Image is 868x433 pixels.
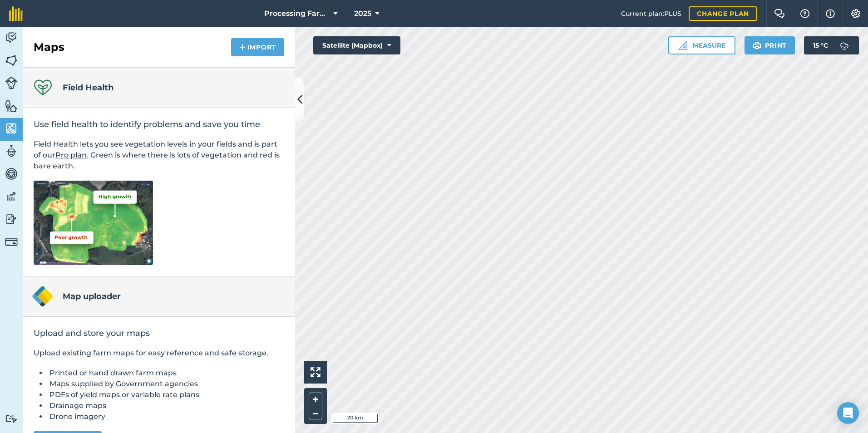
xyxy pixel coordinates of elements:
[5,122,18,135] img: svg+xml;base64,PHN2ZyB4bWxucz0iaHR0cDovL3d3dy53My5vcmcvMjAwMC9zdmciIHdpZHRoPSI1NiIgaGVpZ2h0PSI2MC...
[689,6,757,21] a: Change plan
[5,54,18,67] img: svg+xml;base64,PHN2ZyB4bWxucz0iaHR0cDovL3d3dy53My5vcmcvMjAwMC9zdmciIHdpZHRoPSI1NiIgaGVpZ2h0PSI2MC...
[804,36,859,54] button: 15 °C
[55,151,87,159] a: Pro plan
[63,290,121,303] h4: Map uploader
[813,36,828,54] span: 15 ° C
[354,8,371,19] span: 2025
[5,31,18,44] img: svg+xml;base64,PD94bWwgdmVyc2lvbj0iMS4wIiBlbmNvZGluZz0idXRmLTgiPz4KPCEtLSBHZW5lcmF0b3I6IEFkb2JlIE...
[678,41,687,50] img: Ruler icon
[239,42,246,53] img: svg+xml;base64,PHN2ZyB4bWxucz0iaHR0cDovL3d3dy53My5vcmcvMjAwMC9zdmciIHdpZHRoPSIxNCIgaGVpZ2h0PSIyNC...
[5,236,18,248] img: svg+xml;base64,PD94bWwgdmVyc2lvbj0iMS4wIiBlbmNvZGluZz0idXRmLTgiPz4KPCEtLSBHZW5lcmF0b3I6IEFkb2JlIE...
[47,389,284,400] li: PDFs of yield maps or variable rate plans
[47,368,284,379] li: Printed or hand drawn farm maps
[5,212,18,226] img: svg+xml;base64,PD94bWwgdmVyc2lvbj0iMS4wIiBlbmNvZGluZz0idXRmLTgiPz4KPCEtLSBHZW5lcmF0b3I6IEFkb2JlIE...
[5,190,18,203] img: svg+xml;base64,PD94bWwgdmVyc2lvbj0iMS4wIiBlbmNvZGluZz0idXRmLTgiPz4KPCEtLSBHZW5lcmF0b3I6IEFkb2JlIE...
[47,400,284,411] li: Drainage maps
[63,81,113,94] h4: Field Health
[835,36,853,54] img: svg+xml;base64,PD94bWwgdmVyc2lvbj0iMS4wIiBlbmNvZGluZz0idXRmLTgiPz4KPCEtLSBHZW5lcmF0b3I6IEFkb2JlIE...
[753,40,761,51] img: svg+xml;base64,PHN2ZyB4bWxucz0iaHR0cDovL3d3dy53My5vcmcvMjAwMC9zdmciIHdpZHRoPSIxOSIgaGVpZ2h0PSIyNC...
[799,9,810,18] img: A question mark icon
[309,406,322,419] button: –
[668,36,735,54] button: Measure
[5,414,18,423] img: svg+xml;base64,PD94bWwgdmVyc2lvbj0iMS4wIiBlbmNvZGluZz0idXRmLTgiPz4KPCEtLSBHZW5lcmF0b3I6IEFkb2JlIE...
[826,8,835,19] img: svg+xml;base64,PHN2ZyB4bWxucz0iaHR0cDovL3d3dy53My5vcmcvMjAwMC9zdmciIHdpZHRoPSIxNyIgaGVpZ2h0PSIxNy...
[231,38,284,56] button: Import
[5,77,18,89] img: svg+xml;base64,PD94bWwgdmVyc2lvbj0iMS4wIiBlbmNvZGluZz0idXRmLTgiPz4KPCEtLSBHZW5lcmF0b3I6IEFkb2JlIE...
[5,144,18,158] img: svg+xml;base64,PD94bWwgdmVyc2lvbj0iMS4wIiBlbmNvZGluZz0idXRmLTgiPz4KPCEtLSBHZW5lcmF0b3I6IEFkb2JlIE...
[837,402,859,424] div: Open Intercom Messenger
[745,36,795,54] button: Print
[264,8,330,19] span: Processing Farms
[34,40,64,54] h2: Maps
[47,379,284,389] li: Maps supplied by Government agencies
[313,36,400,54] button: Satellite (Mapbox)
[621,9,681,19] span: Current plan : PLUS
[774,9,785,18] img: Two speech bubbles overlapping with the left bubble in the forefront
[309,393,322,406] button: +
[311,367,321,377] img: Four arrows, one pointing top left, one top right, one bottom right and the last bottom left
[47,411,284,422] li: Drone imagery
[5,99,18,113] img: svg+xml;base64,PHN2ZyB4bWxucz0iaHR0cDovL3d3dy53My5vcmcvMjAwMC9zdmciIHdpZHRoPSI1NiIgaGVpZ2h0PSI2MC...
[850,9,861,18] img: A cog icon
[5,167,18,181] img: svg+xml;base64,PD94bWwgdmVyc2lvbj0iMS4wIiBlbmNvZGluZz0idXRmLTgiPz4KPCEtLSBHZW5lcmF0b3I6IEFkb2JlIE...
[32,285,54,307] img: Map uploader logo
[34,328,284,339] h2: Upload and store your maps
[34,348,284,359] p: Upload existing farm maps for easy reference and safe storage.
[34,139,284,172] p: Field Health lets you see vegetation levels in your fields and is part of our . Green is where th...
[34,119,284,130] h2: Use field health to identify problems and save you time
[9,6,23,21] img: fieldmargin Logo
